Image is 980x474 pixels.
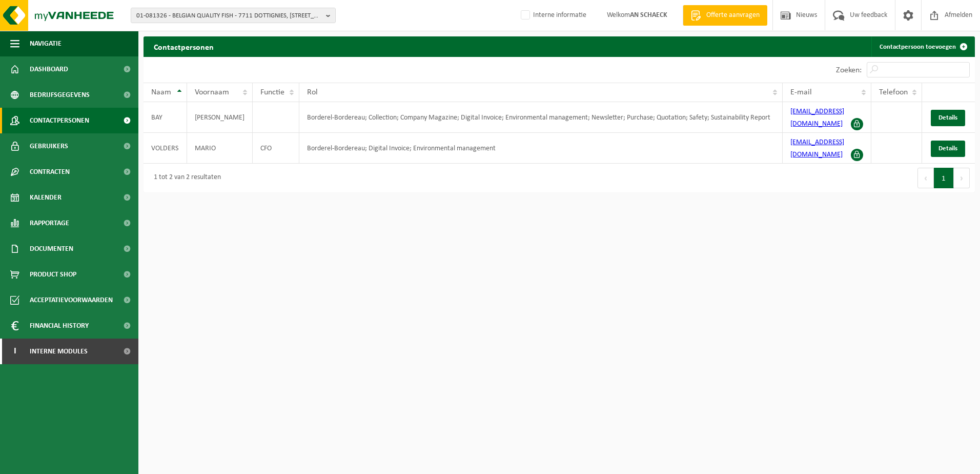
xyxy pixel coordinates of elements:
span: Gebruikers [30,133,68,159]
td: MARIO [187,133,253,164]
td: CFO [253,133,299,164]
span: Offerte aanvragen [704,10,762,21]
a: [EMAIL_ADDRESS][DOMAIN_NAME] [790,108,844,128]
a: Contactpersoon toevoegen [871,36,974,57]
a: Offerte aanvragen [683,5,767,26]
span: Functie [260,88,284,96]
td: [PERSON_NAME] [187,102,253,133]
span: Rapportage [30,210,69,236]
span: Bedrijfsgegevens [30,82,90,108]
span: Product Shop [30,262,76,287]
span: Details [938,114,957,121]
span: E-mail [790,88,812,96]
td: VOLDERS [144,133,187,164]
td: Borderel-Bordereau; Collection; Company Magazine; Digital Invoice; Environmental management; News... [299,102,783,133]
td: Borderel-Bordereau; Digital Invoice; Environmental management [299,133,783,164]
button: 1 [934,168,954,188]
span: Dashboard [30,56,68,82]
td: BAY [144,102,187,133]
span: I [10,339,19,364]
h2: Contactpersonen [144,36,224,56]
span: Kalender [30,185,62,210]
a: Details [931,141,965,157]
span: Documenten [30,236,73,262]
button: Next [954,168,970,188]
span: Voornaam [195,88,229,96]
button: Previous [917,168,934,188]
span: Naam [151,88,171,96]
span: Navigatie [30,31,62,56]
a: [EMAIL_ADDRESS][DOMAIN_NAME] [790,139,844,159]
span: Financial History [30,313,89,339]
span: Contracten [30,159,70,185]
label: Zoeken: [836,66,862,74]
label: Interne informatie [519,8,586,23]
span: Acceptatievoorwaarden [30,287,113,313]
strong: AN SCHAECK [630,11,667,19]
span: Telefoon [879,88,908,96]
span: Contactpersonen [30,108,89,133]
a: Details [931,110,965,126]
span: Rol [307,88,318,96]
span: 01-081326 - BELGIAN QUALITY FISH - 7711 DOTTIGNIES, [STREET_ADDRESS][PERSON_NAME] [136,8,322,24]
button: 01-081326 - BELGIAN QUALITY FISH - 7711 DOTTIGNIES, [STREET_ADDRESS][PERSON_NAME] [131,8,336,23]
div: 1 tot 2 van 2 resultaten [149,169,221,187]
span: Details [938,145,957,152]
span: Interne modules [30,339,88,364]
